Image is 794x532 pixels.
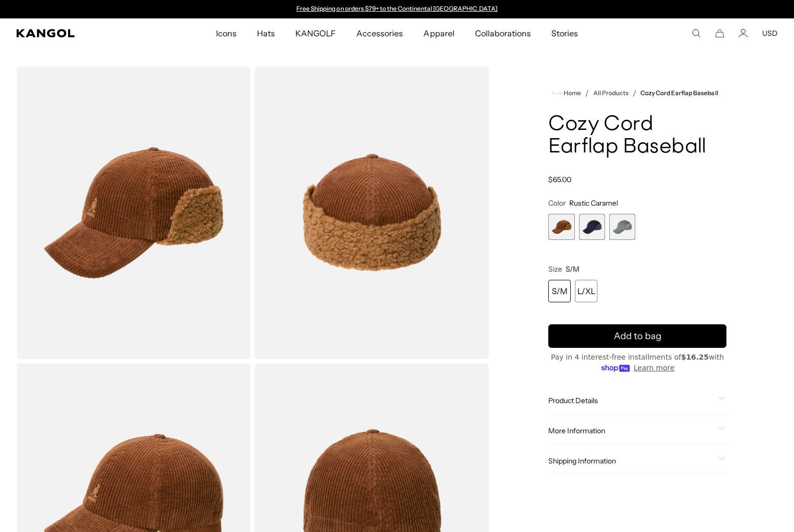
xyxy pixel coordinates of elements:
span: $65.00 [548,175,571,184]
span: Hats [257,18,275,48]
span: Icons [216,18,237,48]
a: Kangol [16,29,142,37]
button: Cart [715,29,724,38]
a: Free Shipping on orders $79+ to the Continental [GEOGRAPHIC_DATA] [296,5,498,12]
a: Hats [247,18,285,48]
div: L/XL [575,280,597,302]
a: Account [739,29,748,38]
li: / [629,87,636,99]
span: Shipping Information [548,456,714,465]
label: Sage Green [609,214,635,240]
span: Color [548,198,566,208]
div: 1 of 3 [548,214,574,240]
span: Product Details [548,396,714,405]
span: Size [548,264,562,274]
label: Rustic Caramel [548,214,574,240]
div: 1 of 2 [292,5,503,13]
h1: Cozy Cord Earflap Baseball [548,114,726,159]
span: S/M [566,264,580,274]
img: color-rustic-caramel [255,66,489,359]
span: Apparel [423,18,454,48]
div: S/M [548,280,571,302]
a: Home [552,88,581,98]
span: More Information [548,426,714,435]
span: Collaborations [475,18,531,48]
span: Rustic Caramel [569,198,618,208]
a: Accessories [346,18,413,48]
label: Hazy Indigo [579,214,605,240]
a: KANGOLF [285,18,346,48]
span: Accessories [356,18,403,48]
span: Home [562,90,581,97]
slideshow-component: Announcement bar [292,5,503,13]
summary: Search here [692,29,701,38]
span: KANGOLF [295,18,336,48]
span: Add to bag [614,329,661,343]
a: Icons [206,18,247,48]
li: / [581,87,589,99]
img: color-rustic-caramel [16,66,251,359]
div: Announcement [292,5,503,13]
a: Cozy Cord Earflap Baseball [640,90,718,97]
button: USD [762,29,778,38]
span: Stories [551,18,578,48]
button: Add to bag [548,324,726,348]
div: 3 of 3 [609,214,635,240]
div: 2 of 3 [579,214,605,240]
a: All Products [593,90,629,97]
a: Apparel [413,18,464,48]
a: Collaborations [465,18,541,48]
a: Stories [541,18,588,48]
nav: breadcrumbs [548,87,726,99]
